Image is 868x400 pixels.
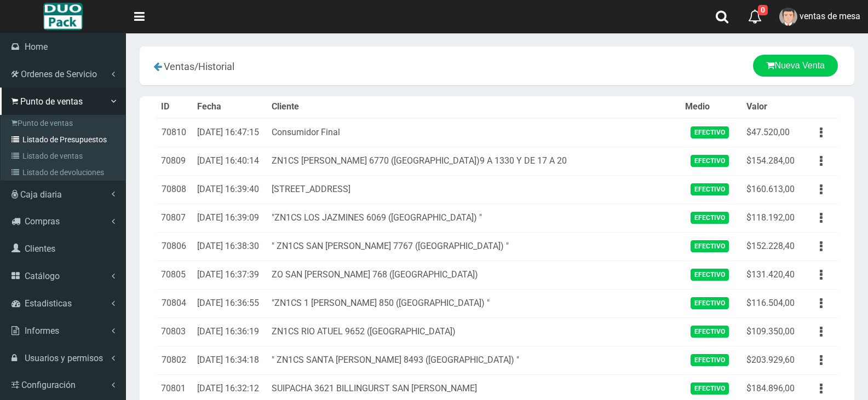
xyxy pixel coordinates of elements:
a: Listado de devoluciones [3,164,125,181]
td: 70802 [157,346,193,374]
span: Efectivo [691,354,729,366]
td: 70808 [157,175,193,204]
span: Home [25,42,48,52]
td: $109.350,00 [742,317,802,346]
td: 70810 [157,118,193,147]
td: [DATE] 16:40:14 [193,147,267,175]
td: " ZN1CS SAN [PERSON_NAME] 7767 ([GEOGRAPHIC_DATA]) " [267,232,681,260]
th: ID [157,96,193,118]
td: 70806 [157,232,193,260]
a: Nueva Venta [753,55,838,77]
td: 70805 [157,260,193,289]
span: Ordenes de Servicio [21,69,97,79]
span: Configuración [21,380,76,390]
td: $47.520,00 [742,118,802,147]
td: $131.420,40 [742,260,802,289]
span: Clientes [25,244,55,254]
td: 70807 [157,204,193,232]
img: Logo grande [43,3,82,30]
img: User Image [779,8,797,26]
td: "ZN1CS LOS JAZMINES 6069 ([GEOGRAPHIC_DATA]) " [267,204,681,232]
th: Medio [681,96,742,118]
a: Punto de ventas [3,115,125,131]
td: "ZN1CS 1 [PERSON_NAME] 850 ([GEOGRAPHIC_DATA]) " [267,289,681,317]
td: $152.228,40 [742,232,802,260]
span: Efectivo [691,212,729,223]
td: [DATE] 16:38:30 [193,232,267,260]
span: Historial [198,61,234,72]
span: ventas de mesa [800,11,860,21]
td: $118.192,00 [742,204,802,232]
td: $116.504,00 [742,289,802,317]
td: " ZN1CS SANTA [PERSON_NAME] 8493 ([GEOGRAPHIC_DATA]) " [267,346,681,374]
td: $154.284,00 [742,147,802,175]
td: [DATE] 16:39:09 [193,204,267,232]
span: Informes [25,326,59,336]
span: Efectivo [691,269,729,280]
span: 0 [758,5,768,15]
a: Listado de ventas [3,148,125,164]
td: [DATE] 16:37:39 [193,260,267,289]
td: ZN1CS [PERSON_NAME] 6770 ([GEOGRAPHIC_DATA])9 A 1330 Y DE 17 A 20 [267,147,681,175]
td: 70803 [157,317,193,346]
td: $203.929,60 [742,346,802,374]
td: [DATE] 16:36:19 [193,317,267,346]
span: Efectivo [691,155,729,166]
td: ZN1CS RIO ATUEL 9652 ([GEOGRAPHIC_DATA]) [267,317,681,346]
td: [STREET_ADDRESS] [267,175,681,204]
span: Usuarios y permisos [25,353,103,363]
td: ZO SAN [PERSON_NAME] 768 ([GEOGRAPHIC_DATA]) [267,260,681,289]
td: [DATE] 16:36:55 [193,289,267,317]
td: [DATE] 16:47:15 [193,118,267,147]
th: Fecha [193,96,267,118]
span: Ventas [164,61,194,72]
span: Efectivo [691,126,729,138]
a: Listado de Presupuestos [3,131,125,148]
span: Efectivo [691,382,729,394]
span: Efectivo [691,326,729,337]
span: Estadisticas [25,298,72,309]
td: 70804 [157,289,193,317]
span: Compras [25,216,60,227]
span: Efectivo [691,183,729,195]
td: $160.613,00 [742,175,802,204]
span: Catálogo [25,271,60,281]
span: Caja diaria [20,189,62,200]
div: / [148,55,381,77]
td: 70809 [157,147,193,175]
span: Punto de ventas [20,96,83,107]
span: Efectivo [691,240,729,252]
span: Efectivo [691,297,729,309]
td: [DATE] 16:39:40 [193,175,267,204]
th: Cliente [267,96,681,118]
th: Valor [742,96,802,118]
td: Consumidor Final [267,118,681,147]
td: [DATE] 16:34:18 [193,346,267,374]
